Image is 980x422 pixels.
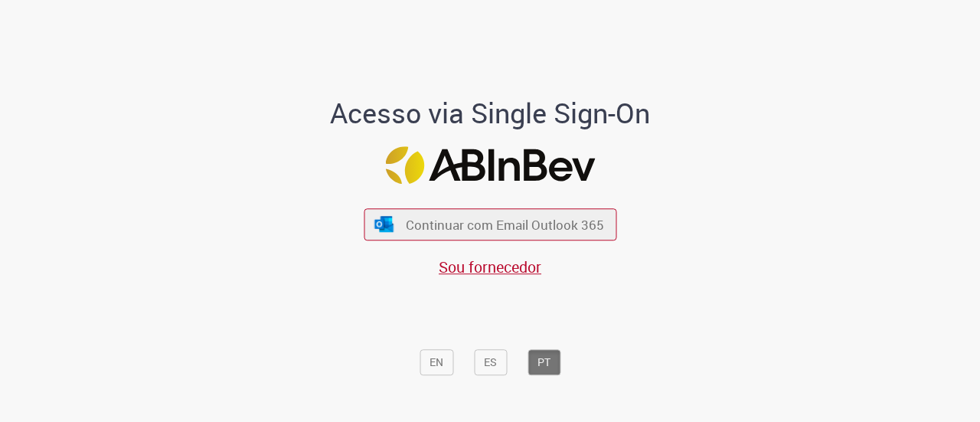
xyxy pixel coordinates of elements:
span: Continuar com Email Outlook 365 [406,216,604,234]
img: ícone Azure/Microsoft 360 [374,216,395,232]
button: EN [420,349,453,375]
button: PT [528,349,560,375]
button: ES [474,349,507,375]
a: Sou fornecedor [439,257,541,277]
img: Logo ABInBev [385,146,595,184]
button: ícone Azure/Microsoft 360 Continuar com Email Outlook 365 [364,209,616,240]
h1: Acesso via Single Sign-On [278,98,703,129]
